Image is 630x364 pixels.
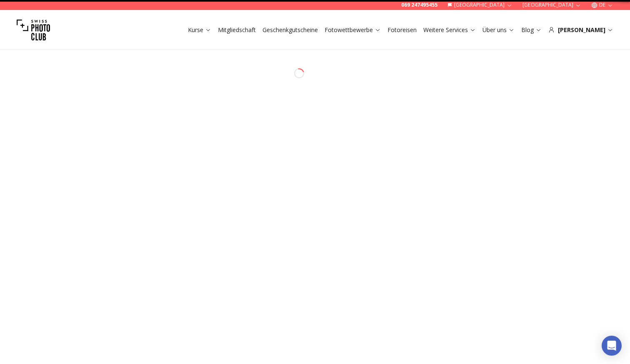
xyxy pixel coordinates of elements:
[518,24,545,36] button: Blog
[384,24,420,36] button: Fotoreisen
[548,26,613,34] div: [PERSON_NAME]
[387,26,417,34] a: Fotoreisen
[521,26,542,34] a: Blog
[321,24,384,36] button: Fotowettbewerbe
[479,24,518,36] button: Über uns
[188,26,211,34] a: Kurse
[325,26,381,34] a: Fotowettbewerbe
[602,336,622,356] div: Open Intercom Messenger
[218,26,256,34] a: Mitgliedschaft
[423,26,476,34] a: Weitere Services
[215,24,259,36] button: Mitgliedschaft
[262,26,318,34] a: Geschenkgutscheine
[259,24,321,36] button: Geschenkgutscheine
[185,24,215,36] button: Kurse
[420,24,479,36] button: Weitere Services
[401,2,437,8] a: 069 247495455
[482,26,515,34] a: Über uns
[17,13,50,47] img: Swiss photo club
